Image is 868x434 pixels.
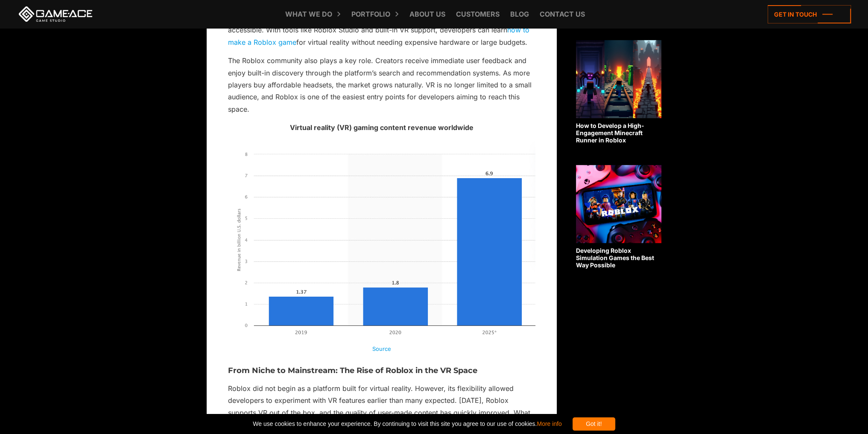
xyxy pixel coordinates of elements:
[253,417,561,431] span: We use cookies to enhance your experience. By continuing to visit this site you agree to our use ...
[576,40,661,144] a: How to Develop a High-Engagement Minecraft Runner in Roblox
[576,165,661,243] img: Related
[768,5,851,23] a: Get in touch
[228,12,535,48] p: Roblox VR games are growing quickly because the platform makes advanced development accessible. W...
[372,345,391,352] a: Source
[228,367,535,375] h3: From Niche to Mainstream: The Rise of Roblox in the VR Space
[537,420,561,427] a: More info
[228,26,529,46] a: how to make a Roblox game
[228,122,535,133] p: Virtual reality (VR) gaming content revenue worldwide
[228,55,535,115] p: The Roblox community also plays a key role. Creators receive immediate user feedback and enjoy bu...
[228,382,535,431] p: Roblox did not begin as a platform built for virtual reality. However, its flexibility allowed de...
[573,417,615,431] div: Got it!
[228,140,535,344] img: Virtual reality (VR) gaming content revenue worldwide in 2019, 2020 and 2025
[576,165,661,269] a: Developing Roblox Simulation Games the Best Way Possible
[576,40,661,118] img: Related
